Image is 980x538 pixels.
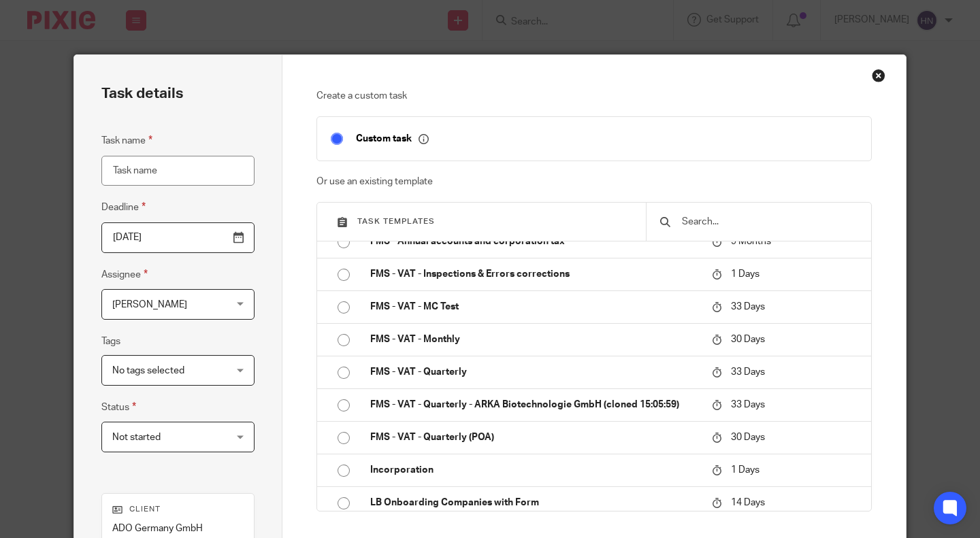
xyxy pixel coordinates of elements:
span: Task templates [357,218,435,225]
input: Task name [101,156,255,186]
span: No tags selected [112,366,184,375]
p: Or use an existing template [316,175,872,188]
p: FMS - VAT - MC Test [370,300,698,314]
span: 1 Days [731,465,759,475]
p: Client [112,504,244,515]
span: 33 Days [731,367,765,377]
label: Status [101,399,136,415]
div: Close this dialog window [872,69,885,82]
label: Task name [101,133,152,148]
p: Incorporation [370,463,698,477]
span: 30 Days [731,335,765,344]
span: [PERSON_NAME] [112,300,187,309]
span: 14 Days [731,498,765,507]
span: 1 Days [731,269,759,279]
p: FMS - VAT - Quarterly (POA) [370,431,698,444]
span: Not started [112,433,161,442]
p: Create a custom task [316,89,872,103]
h2: Task details [101,82,183,105]
input: Search... [681,214,857,229]
label: Deadline [101,199,146,215]
p: Custom task [356,133,429,145]
span: 33 Days [731,302,765,312]
p: FMS - VAT - Quarterly - ARKA Biotechnologie GmbH (cloned 15:05:59) [370,398,698,411]
p: ADO Germany GmbH [112,522,244,535]
input: Pick a date [101,222,255,253]
span: 9 Months [731,237,771,246]
p: FMS - VAT - Quarterly [370,365,698,379]
p: FMS - VAT - Inspections & Errors corrections [370,267,698,281]
p: FMS - Annual accounts and corporation tax [370,235,698,248]
span: 30 Days [731,433,765,442]
label: Tags [101,335,120,348]
label: Assignee [101,267,148,282]
span: 33 Days [731,400,765,409]
p: LB Onboarding Companies with Form [370,496,698,509]
p: FMS - VAT - Monthly [370,333,698,346]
